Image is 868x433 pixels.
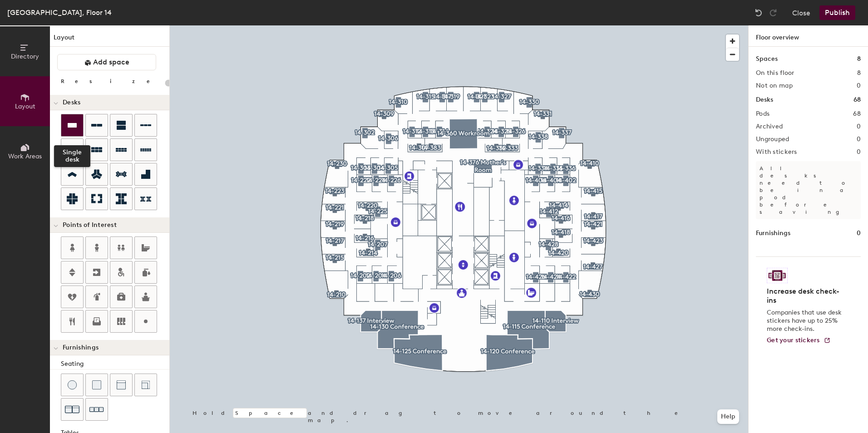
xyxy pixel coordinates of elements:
h2: Not on map [756,82,793,89]
div: Resize [61,78,161,85]
img: Redo [769,8,778,17]
button: Help [717,409,739,424]
p: Companies that use desk stickers have up to 25% more check-ins. [767,309,844,333]
span: Add space [93,58,129,67]
h1: 8 [857,54,861,64]
img: Stool [68,380,77,389]
img: Undo [754,8,763,17]
img: Couch (x3) [89,403,104,417]
h2: 0 [857,136,861,143]
h2: 0 [857,82,861,89]
h1: Furnishings [756,228,790,238]
span: Get your stickers [767,336,820,344]
img: Sticker logo [767,268,788,283]
div: Seating [61,359,169,369]
h1: Layout [50,33,169,47]
h2: 68 [853,110,861,118]
h2: 0 [857,148,861,156]
button: Close [792,5,810,20]
button: Couch (corner) [134,374,157,396]
img: Couch (middle) [117,380,126,389]
div: [GEOGRAPHIC_DATA], Floor 14 [7,7,112,18]
h1: 0 [857,228,861,238]
button: Single desk [61,114,84,137]
img: Cushion [92,380,101,389]
span: Desks [63,99,80,106]
h2: Ungrouped [756,136,789,143]
p: All desks need to be in a pod before saving [756,161,861,219]
button: Add space [57,54,156,70]
h4: Increase desk check-ins [767,287,844,305]
span: Layout [15,103,35,110]
h1: Desks [756,95,773,105]
h1: 68 [853,95,861,105]
img: Couch (x2) [65,402,79,417]
button: Couch (x2) [61,398,84,421]
h2: Archived [756,123,783,130]
a: Get your stickers [767,337,831,344]
button: Publish [819,5,855,20]
h2: 8 [857,69,861,77]
span: Directory [11,53,39,60]
h2: With stickers [756,148,797,156]
button: Cushion [85,374,108,396]
h2: On this floor [756,69,794,77]
button: Stool [61,374,84,396]
span: Points of Interest [63,221,117,229]
h1: Spaces [756,54,778,64]
span: Furnishings [63,344,99,351]
h2: Pods [756,110,769,118]
h1: Floor overview [749,25,868,47]
img: Couch (corner) [141,380,150,389]
button: Couch (x3) [85,398,108,421]
button: Couch (middle) [110,374,133,396]
span: Work Areas [8,153,42,160]
h2: 0 [857,123,861,130]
